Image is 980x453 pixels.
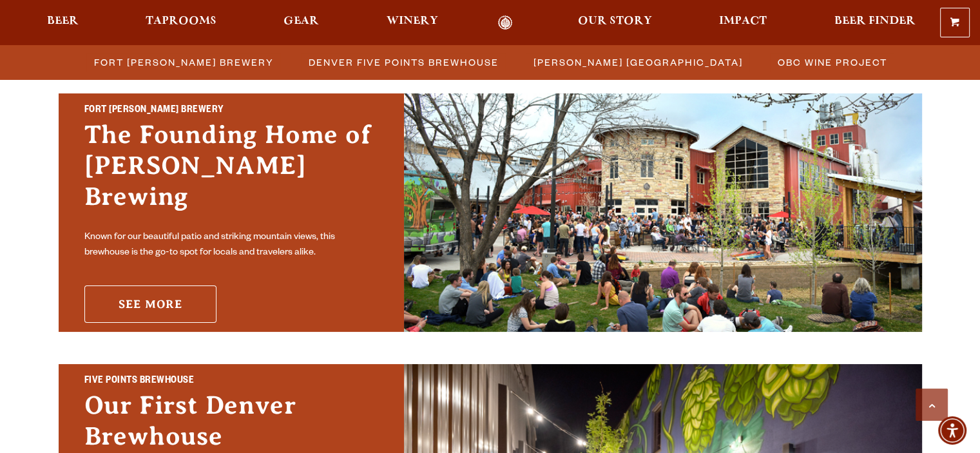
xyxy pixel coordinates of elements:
[404,93,922,332] img: Fort Collins Brewery & Taproom'
[137,15,225,30] a: Taprooms
[526,53,749,72] a: [PERSON_NAME] [GEOGRAPHIC_DATA]
[578,16,652,26] span: Our Story
[834,16,915,26] span: Beer Finder
[533,53,743,72] span: [PERSON_NAME] [GEOGRAPHIC_DATA]
[94,53,274,72] span: Fort [PERSON_NAME] Brewery
[275,15,327,30] a: Gear
[47,16,79,26] span: Beer
[84,285,216,323] a: See More
[84,230,378,261] p: Known for our beautiful patio and striking mountain views, this brewhouse is the go-to spot for l...
[770,53,894,72] a: OBC Wine Project
[481,15,530,30] a: Odell Home
[86,53,280,72] a: Fort [PERSON_NAME] Brewery
[378,15,447,30] a: Winery
[84,102,378,119] h2: Fort [PERSON_NAME] Brewery
[778,53,887,72] span: OBC Wine Project
[711,15,775,30] a: Impact
[916,389,948,421] a: Scroll to top
[825,15,923,30] a: Beer Finder
[84,373,378,390] h2: Five Points Brewhouse
[39,15,87,30] a: Beer
[719,16,767,26] span: Impact
[387,16,438,26] span: Winery
[570,15,660,30] a: Our Story
[283,16,319,26] span: Gear
[309,53,499,72] span: Denver Five Points Brewhouse
[84,119,378,225] h3: The Founding Home of [PERSON_NAME] Brewing
[301,53,505,72] a: Denver Five Points Brewhouse
[938,416,966,445] div: Accessibility Menu
[146,16,216,26] span: Taprooms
